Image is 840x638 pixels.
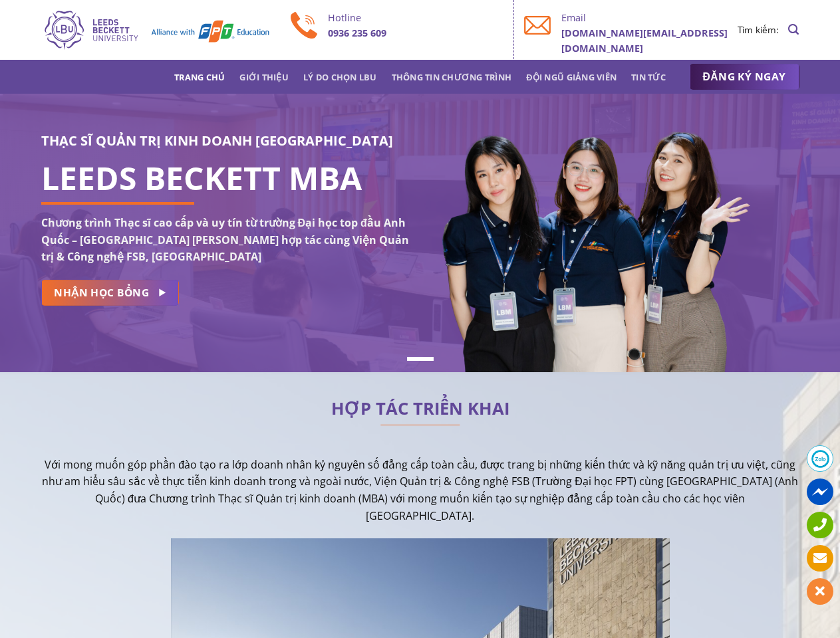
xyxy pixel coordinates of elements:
a: Lý do chọn LBU [303,65,377,89]
li: Page dot 1 [407,357,434,361]
h2: HỢP TÁC TRIỂN KHAI [41,402,799,415]
p: Hotline [328,10,504,25]
h3: THẠC SĨ QUẢN TRỊ KINH DOANH [GEOGRAPHIC_DATA] [41,130,410,152]
b: 0936 235 609 [328,27,386,39]
img: Thạc sĩ Quản trị kinh doanh Quốc tế [41,9,271,51]
strong: Chương trình Thạc sĩ cao cấp và uy tín từ trường Đại học top đầu Anh Quốc – [GEOGRAPHIC_DATA] [PE... [41,215,409,264]
a: Search [788,17,799,43]
a: NHẬN HỌC BỔNG [41,280,179,306]
li: Tìm kiếm: [738,23,779,37]
a: Thông tin chương trình [392,65,512,89]
p: Email [561,10,738,25]
a: Đội ngũ giảng viên [526,65,617,89]
b: [DOMAIN_NAME][EMAIL_ADDRESS][DOMAIN_NAME] [561,27,728,54]
span: NHẬN HỌC BỔNG [54,284,149,301]
a: Tin tức [631,65,666,89]
a: Trang chủ [174,65,225,89]
span: ĐĂNG KÝ NGAY [703,68,786,85]
h1: LEEDS BECKETT MBA [41,170,410,186]
p: Với mong muốn góp phần đào tạo ra lớp doanh nhân kỷ nguyên số đẳng cấp toàn cầu, được trang bị nh... [41,457,799,524]
a: ĐĂNG KÝ NGAY [690,64,799,90]
img: line-lbu.jpg [380,425,460,426]
a: Giới thiệu [239,65,289,89]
